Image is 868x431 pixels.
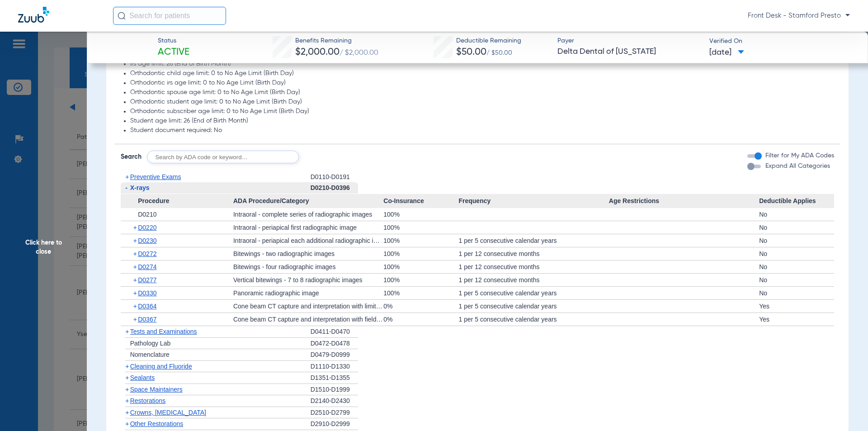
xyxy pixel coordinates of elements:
span: [DATE] [709,47,744,58]
span: Crowns, [MEDICAL_DATA] [130,409,206,416]
span: + [133,247,138,260]
span: Procedure [121,194,233,208]
div: D2910-D2999 [311,418,358,430]
li: Orthodontic student age limit: 0 to No Age Limit (Birth Day) [130,98,835,106]
div: Bitewings - four radiographic images [233,260,383,273]
div: 0% [383,313,458,326]
div: Panoramic radiographic image [233,287,383,299]
span: ADA Procedure/Category [233,194,383,208]
span: D0230 [138,237,156,244]
span: + [133,260,138,273]
span: Search [121,152,142,161]
span: D0210 [138,211,156,218]
span: + [125,363,129,370]
span: Deductible Applies [759,194,834,208]
div: No [759,274,834,286]
span: D0220 [138,224,156,231]
span: Nomenclature [130,351,170,358]
div: Intraoral - complete series of radiographic images [233,208,383,221]
div: Bitewings - two radiographic images [233,247,383,260]
span: $50.00 [456,47,486,57]
span: D0330 [138,289,156,297]
span: $2,000.00 [295,47,340,57]
div: D0472-D0478 [311,338,358,350]
img: Search Icon [118,12,126,20]
span: + [125,397,129,404]
div: D0411-D0470 [311,326,358,338]
iframe: Chat Widget [823,388,868,431]
li: Orthodontic subscriber age limit: 0 to No Age Limit (Birth Day) [130,108,835,116]
div: No [759,234,834,247]
span: D0277 [138,276,156,284]
span: Delta Dental of [US_STATE] [557,46,702,57]
div: No [759,247,834,260]
div: D2510-D2799 [311,407,358,419]
div: 1 per 12 consecutive months [458,274,609,286]
div: D0479-D0999 [311,349,358,361]
span: + [133,234,138,247]
input: Search for patients [113,7,226,25]
span: D0274 [138,263,156,270]
span: + [125,173,129,180]
span: Status [158,36,189,46]
span: Tests and Examinations [130,328,197,335]
div: No [759,260,834,273]
span: + [125,420,129,427]
div: No [759,287,834,299]
li: Irs age limit: 26 (End of Birth Month) [130,60,835,68]
span: Age Restrictions [609,194,759,208]
span: D0364 [138,303,156,310]
div: 100% [383,260,458,273]
span: + [125,328,129,335]
span: Cleaning and Fluoride [130,363,192,370]
div: D2140-D2430 [311,395,358,407]
span: / $2,000.00 [340,49,378,57]
div: 100% [383,247,458,260]
span: + [133,300,138,313]
span: Frequency [458,194,609,208]
div: Intraoral - periapical each additional radiographic image [233,234,383,247]
span: + [125,386,129,393]
div: D1110-D1330 [311,361,358,373]
span: D0272 [138,250,156,257]
img: Zuub Logo [18,7,49,23]
div: Cone beam CT capture and interpretation with limited field of view – less than one whole jaw [233,300,383,313]
span: Deductible Remaining [456,36,521,46]
div: 0% [383,300,458,313]
span: Other Restorations [130,420,184,427]
span: Active [158,46,189,59]
div: 1 per 5 consecutive calendar years [458,300,609,313]
span: Pathology Lab [130,340,171,347]
div: D0210-D0396 [311,182,358,194]
div: 1 per 5 consecutive calendar years [458,287,609,299]
li: Orthodontic irs age limit: 0 to No Age Limit (Birth Day) [130,79,835,87]
span: Benefits Remaining [295,36,378,46]
div: 100% [383,208,458,221]
div: 1 per 12 consecutive months [458,260,609,273]
div: Vertical bitewings - 7 to 8 radiographic images [233,274,383,286]
span: Sealants [130,374,155,381]
span: + [125,409,129,416]
span: Preventive Exams [130,173,181,180]
div: 100% [383,274,458,286]
span: + [133,287,138,299]
span: Space Maintainers [130,386,183,393]
span: Verified On [709,37,854,46]
li: Student document required: No [130,127,835,135]
li: Student age limit: 26 (End of Birth Month) [130,117,835,125]
div: No [759,208,834,221]
div: Intraoral - periapical first radiographic image [233,221,383,234]
span: X-rays [130,184,150,191]
span: / $50.00 [486,50,512,56]
span: + [133,274,138,286]
span: Co-Insurance [383,194,458,208]
span: + [133,313,138,326]
div: 1 per 5 consecutive calendar years [458,313,609,326]
span: Payer [557,36,702,46]
div: 100% [383,234,458,247]
div: Yes [759,300,834,313]
span: Expand All Categories [765,163,830,169]
li: Orthodontic child age limit: 0 to No Age Limit (Birth Day) [130,70,835,78]
div: Cone beam CT capture and interpretation with field of view of both jaws; with or without cranium [233,313,383,326]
